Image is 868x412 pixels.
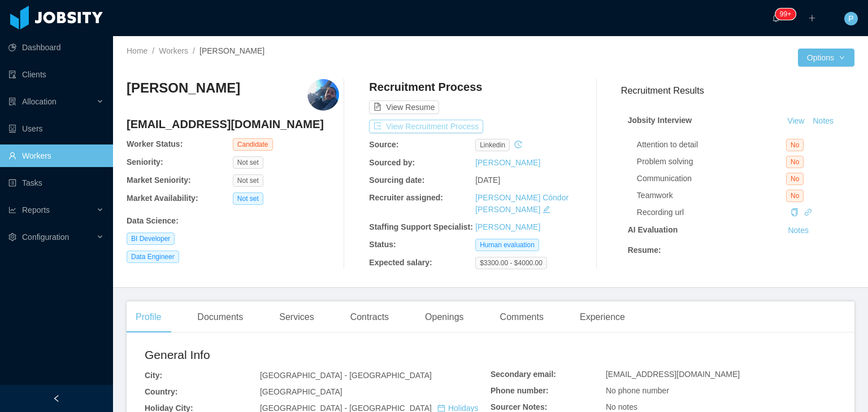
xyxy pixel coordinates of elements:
[127,46,147,55] a: Home
[341,301,398,333] div: Contracts
[514,141,522,148] i: icon: history
[475,239,539,251] span: Human evaluation
[159,46,188,55] a: Workers
[199,46,264,55] span: [PERSON_NAME]
[475,176,500,185] span: [DATE]
[606,402,637,411] span: No notes
[804,208,812,217] a: icon: link
[475,222,540,231] a: [PERSON_NAME]
[369,122,483,131] a: icon: exportView Recruitment Process
[606,370,740,379] span: [EMAIL_ADDRESS][DOMAIN_NAME]
[491,370,556,379] b: Secondary email:
[8,98,16,106] i: icon: solution
[127,216,179,225] b: Data Science :
[808,14,816,22] i: icon: plus
[786,190,804,202] span: No
[127,251,179,263] span: Data Engineer
[260,387,342,396] span: [GEOGRAPHIC_DATA]
[233,138,273,151] span: Candidate
[127,157,163,166] b: Seniority:
[22,233,69,242] span: Configuration
[152,46,154,55] span: /
[798,49,854,67] button: Optionsicon: down
[637,190,786,201] div: Teamwork
[786,156,804,168] span: No
[491,402,547,411] b: Sourcer Notes:
[8,36,104,59] a: icon: pie-chartDashboard
[542,205,550,213] i: icon: edit
[369,140,398,149] b: Source:
[628,116,692,125] strong: Jobsity Interview
[22,205,50,214] span: Reports
[233,156,263,169] span: Not set
[786,139,804,151] span: No
[8,206,16,214] i: icon: line-chart
[783,224,813,238] button: Notes
[8,117,104,140] a: icon: robotUsers
[233,192,263,205] span: Not set
[804,208,812,216] i: icon: link
[369,158,415,167] b: Sourced by:
[791,208,798,216] i: icon: copy
[491,386,549,395] b: Phone number:
[127,176,191,185] b: Market Seniority:
[8,172,104,194] a: icon: profileTasks
[127,139,183,148] b: Worker Status:
[637,207,786,218] div: Recording url
[791,207,798,218] div: Copy
[571,301,634,333] div: Experience
[637,173,786,185] div: Communication
[8,63,104,86] a: icon: auditClients
[628,225,678,234] strong: AI Evaluation
[475,257,547,269] span: $3300.00 - $4000.00
[369,100,439,114] button: icon: file-textView Resume
[8,233,16,241] i: icon: setting
[628,246,661,255] strong: Resume :
[193,46,195,55] span: /
[127,79,240,97] h3: [PERSON_NAME]
[369,222,473,231] b: Staffing Support Specialist:
[145,371,162,380] b: City:
[233,174,263,187] span: Not set
[127,116,339,132] h4: [EMAIL_ADDRESS][DOMAIN_NAME]
[145,387,177,396] b: Country:
[475,193,568,214] a: [PERSON_NAME] Cóndor [PERSON_NAME]
[808,115,838,128] button: Notes
[475,158,540,167] a: [PERSON_NAME]
[369,120,483,133] button: icon: exportView Recruitment Process
[606,386,669,395] span: No phone number
[772,14,780,22] i: icon: bell
[637,156,786,168] div: Problem solving
[145,346,491,364] h2: General Info
[188,301,252,333] div: Documents
[22,97,57,106] span: Allocation
[848,12,853,25] span: P
[775,8,796,20] sup: 1741
[491,301,553,333] div: Comments
[270,301,323,333] div: Services
[260,371,432,380] span: [GEOGRAPHIC_DATA] - [GEOGRAPHIC_DATA]
[127,233,175,245] span: BI Developer
[786,173,804,185] span: No
[307,79,339,111] img: a074c229-a723-4a23-9dbf-b9f09ffdb53f_68e5288fb8446-400w.png
[369,103,439,112] a: icon: file-textView Resume
[783,116,808,125] a: View
[8,144,104,167] a: icon: userWorkers
[437,404,445,412] i: icon: calendar
[369,193,443,202] b: Recruiter assigned:
[369,240,396,249] b: Status:
[416,301,473,333] div: Openings
[475,139,510,151] span: linkedin
[127,301,170,333] div: Profile
[637,139,786,151] div: Attention to detail
[621,84,854,98] h3: Recruitment Results
[127,194,198,203] b: Market Availability:
[369,258,432,267] b: Expected salary:
[369,176,424,185] b: Sourcing date:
